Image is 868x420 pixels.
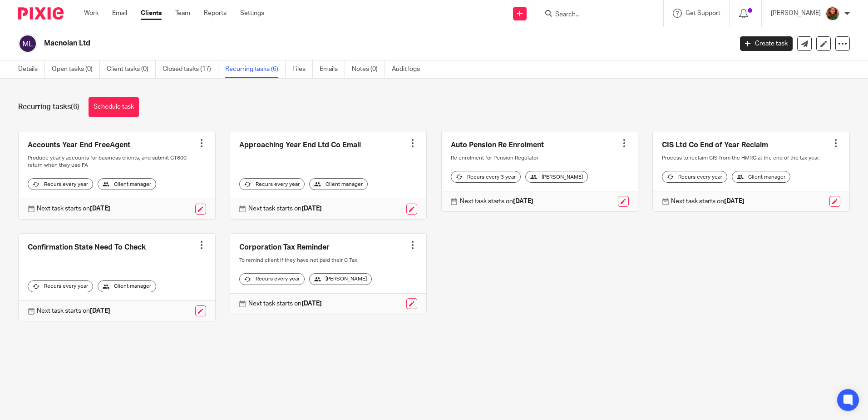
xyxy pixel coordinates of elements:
p: Next task starts on [248,204,322,213]
a: Clients [141,9,162,18]
div: Recurs every year [28,178,93,190]
a: Emails [320,60,345,78]
input: Search [554,11,636,19]
img: svg%3E [18,34,37,53]
a: Details [18,60,45,78]
h2: Macnolan Ltd [44,39,590,48]
strong: [DATE] [90,205,110,212]
p: Next task starts on [671,197,745,206]
strong: [DATE] [90,308,110,314]
p: Next task starts on [248,299,322,308]
div: [PERSON_NAME] [309,273,372,285]
strong: [DATE] [513,198,533,205]
img: sallycropped.JPG [825,6,840,21]
img: Pixie [18,7,64,20]
a: Create task [740,36,793,51]
div: Client manager [309,178,368,190]
div: Client manager [98,178,156,190]
div: Client manager [98,280,156,292]
a: Audit logs [392,60,427,78]
h1: Recurring tasks [18,102,79,112]
a: Team [175,9,190,18]
div: Recurs every 3 year [451,171,521,183]
a: Reports [204,9,227,18]
a: Settings [240,9,264,18]
div: Recurs every year [662,171,727,183]
div: [PERSON_NAME] [525,171,588,183]
a: Open tasks (0) [52,60,100,78]
a: Email [112,9,127,18]
span: Get Support [686,10,720,16]
div: Recurs every year [239,178,305,190]
strong: [DATE] [301,300,322,307]
strong: [DATE] [724,198,745,205]
div: Recurs every year [239,273,305,285]
div: Recurs every year [28,280,93,292]
strong: [DATE] [301,205,322,212]
a: Schedule task [89,97,139,117]
div: Client manager [732,171,790,183]
p: Next task starts on [460,197,533,206]
a: Files [292,60,313,78]
a: Notes (0) [352,60,385,78]
p: Next task starts on [37,204,110,213]
a: Recurring tasks (6) [225,60,286,78]
p: Next task starts on [37,306,110,315]
a: Closed tasks (17) [163,60,218,78]
span: (6) [71,103,79,110]
a: Client tasks (0) [107,60,156,78]
a: Work [84,9,99,18]
p: [PERSON_NAME] [771,9,821,18]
